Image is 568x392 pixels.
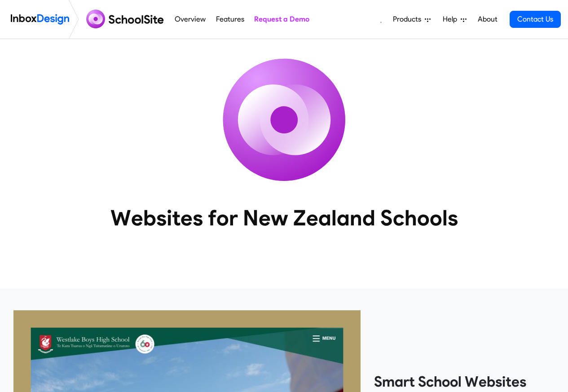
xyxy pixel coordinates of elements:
[389,10,434,28] a: Products
[475,10,500,28] a: About
[213,10,247,28] a: Features
[510,11,561,28] a: Contact Us
[443,14,461,25] span: Help
[439,10,470,28] a: Help
[393,14,425,25] span: Products
[251,10,312,28] a: Request a Demo
[374,373,555,391] heading: Smart School Websites
[172,10,208,28] a: Overview
[203,39,365,201] img: icon_schoolsite.svg
[71,204,498,231] heading: Websites for New Zealand Schools
[83,9,170,30] img: schoolsite logo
